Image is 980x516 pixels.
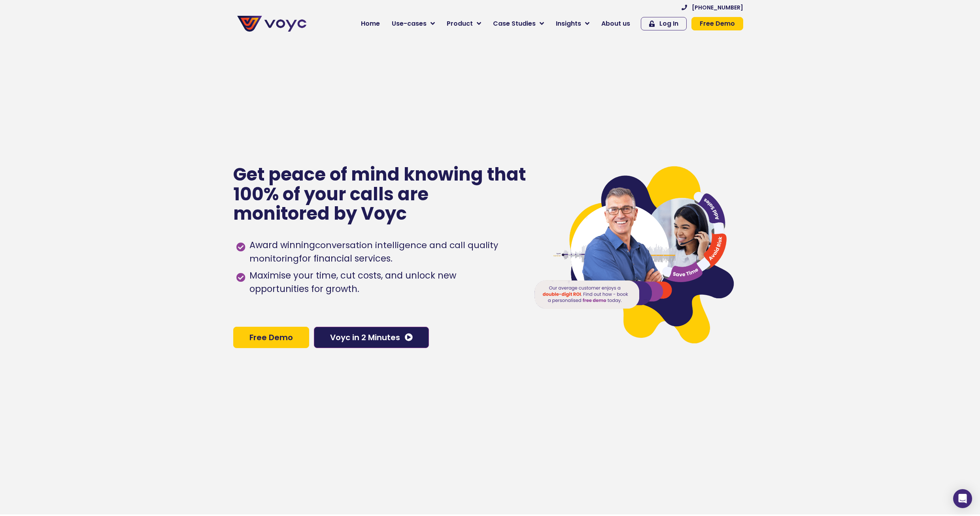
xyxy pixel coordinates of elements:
[249,239,498,265] h1: conversation intelligence and call quality monitoring
[386,16,441,32] a: Use-cases
[953,489,972,508] div: Open Intercom Messenger
[682,5,743,10] a: [PHONE_NUMBER]
[247,269,517,296] span: Maximise your time, cut costs, and unlock new opportunities for growth.
[700,21,735,27] span: Free Demo
[355,16,386,32] a: Home
[361,19,380,28] span: Home
[247,239,517,266] span: Award winning for financial services.
[249,333,293,341] span: Free Demo
[392,19,427,28] span: Use-cases
[237,16,306,32] img: voyc-full-logo
[233,165,527,224] p: Get peace of mind knowing that 100% of your calls are monitored by Voyc
[550,16,595,32] a: Insights
[447,19,473,28] span: Product
[659,21,678,27] span: Log In
[441,16,487,32] a: Product
[233,327,309,348] a: Free Demo
[691,17,743,30] a: Free Demo
[601,19,630,28] span: About us
[692,5,743,10] span: [PHONE_NUMBER]
[493,19,536,28] span: Case Studies
[595,16,636,32] a: About us
[556,19,581,28] span: Insights
[314,327,429,348] a: Voyc in 2 Minutes
[487,16,550,32] a: Case Studies
[330,333,400,341] span: Voyc in 2 Minutes
[641,17,687,30] a: Log In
